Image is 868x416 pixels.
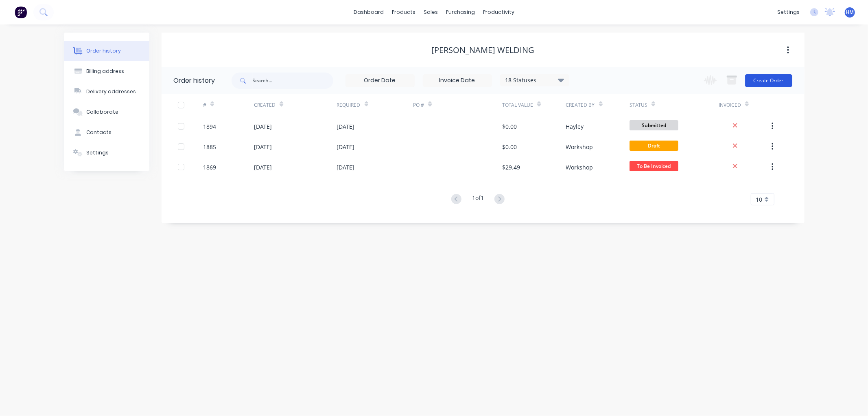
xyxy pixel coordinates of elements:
[64,122,149,143] button: Contacts
[388,6,420,18] div: products
[203,101,206,109] div: #
[846,9,854,16] span: HM
[719,94,770,116] div: Invoiced
[502,143,517,151] div: $0.00
[566,163,593,172] div: Workshop
[86,108,118,116] div: Collaborate
[203,122,216,131] div: 1894
[64,81,149,102] button: Delivery addresses
[630,120,678,130] span: Submitted
[566,101,595,109] div: Created By
[337,143,355,151] div: [DATE]
[253,73,333,89] input: Search...
[64,102,149,122] button: Collaborate
[501,76,569,85] div: 18 Statuses
[86,88,136,95] div: Delivery addresses
[64,61,149,81] button: Billing address
[254,101,275,109] div: Created
[502,122,517,131] div: $0.00
[337,94,413,116] div: Required
[423,75,492,87] input: Invoice Date
[719,101,741,109] div: Invoiced
[86,129,112,136] div: Contacts
[337,101,361,109] div: Required
[566,122,584,131] div: Hayley
[254,143,272,151] div: [DATE]
[337,122,355,131] div: [DATE]
[472,194,484,205] div: 1 of 1
[431,45,534,55] div: [PERSON_NAME] Welding
[502,101,533,109] div: Total Value
[203,94,254,116] div: #
[745,74,792,87] button: Create Order
[420,6,442,18] div: sales
[254,94,337,116] div: Created
[413,94,502,116] div: PO #
[442,6,479,18] div: purchasing
[254,163,272,172] div: [DATE]
[756,195,763,204] span: 10
[479,6,518,18] div: productivity
[337,163,355,172] div: [DATE]
[630,161,678,171] span: To Be Invoiced
[15,6,27,18] img: Factory
[346,75,414,87] input: Order Date
[174,76,215,86] div: Order history
[86,47,121,55] div: Order history
[203,143,216,151] div: 1885
[630,101,647,109] div: Status
[64,143,149,163] button: Settings
[413,101,424,109] div: PO #
[86,68,124,75] div: Billing address
[630,141,678,151] span: Draft
[64,41,149,61] button: Order history
[86,149,109,156] div: Settings
[502,163,520,172] div: $29.49
[566,143,593,151] div: Workshop
[203,163,216,172] div: 1869
[773,6,804,18] div: settings
[566,94,630,116] div: Created By
[630,94,719,116] div: Status
[502,94,566,116] div: Total Value
[350,6,388,18] a: dashboard
[254,122,272,131] div: [DATE]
